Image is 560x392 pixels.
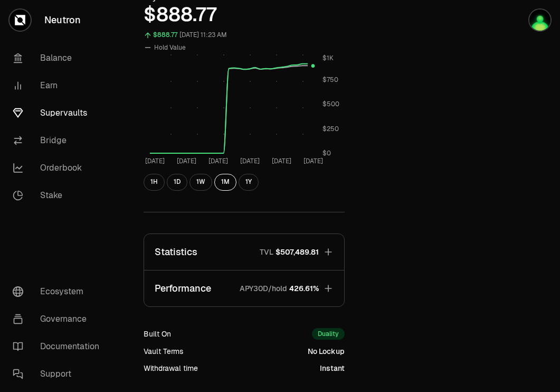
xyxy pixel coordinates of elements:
[260,247,273,257] p: TVL
[167,174,187,191] button: 1D
[4,127,114,154] a: Bridge
[276,247,319,257] span: $507,489.81
[4,154,114,182] a: Orderbook
[144,329,171,339] div: Built On
[153,29,177,41] div: $888.77
[154,43,186,52] span: Hold Value
[322,125,339,133] tspan: $250
[529,10,550,31] img: Atom Staking
[4,360,114,388] a: Support
[155,245,197,259] p: Statistics
[322,150,331,158] tspan: $0
[144,234,344,270] button: StatisticsTVL$507,489.81
[312,328,345,340] div: Duality
[144,346,183,357] div: Vault Terms
[4,182,114,209] a: Stake
[303,157,323,165] tspan: [DATE]
[322,54,334,62] tspan: $1K
[4,72,114,99] a: Earn
[240,283,287,294] p: APY30D/hold
[208,157,228,165] tspan: [DATE]
[179,29,227,41] div: [DATE] 11:23 AM
[214,174,236,191] button: 1M
[322,76,338,84] tspan: $750
[144,270,344,306] button: PerformanceAPY30D/hold426.61%
[322,100,339,109] tspan: $500
[144,174,165,191] button: 1H
[308,346,345,357] div: No Lockup
[144,363,198,374] div: Withdrawal time
[189,174,212,191] button: 1W
[289,283,319,294] span: 426.61%
[240,157,260,165] tspan: [DATE]
[320,363,345,374] div: Instant
[4,278,114,305] a: Ecosystem
[144,4,345,25] div: $888.77
[177,157,196,165] tspan: [DATE]
[239,174,259,191] button: 1Y
[145,157,165,165] tspan: [DATE]
[4,44,114,72] a: Balance
[272,157,291,165] tspan: [DATE]
[4,99,114,127] a: Supervaults
[155,281,211,296] p: Performance
[4,333,114,360] a: Documentation
[4,305,114,333] a: Governance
